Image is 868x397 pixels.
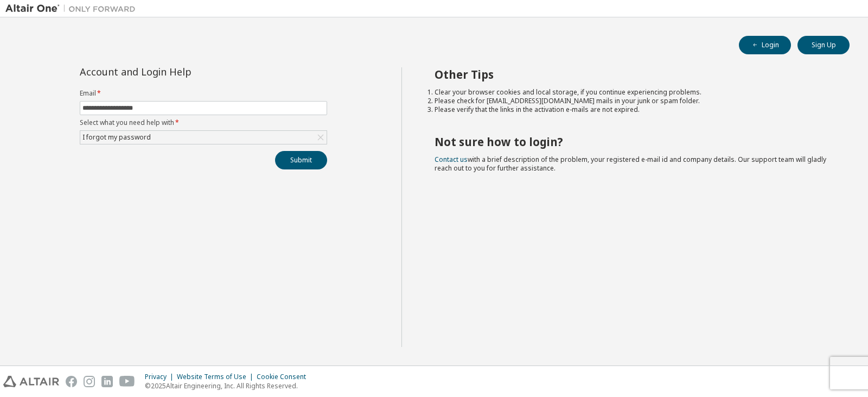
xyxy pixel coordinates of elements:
[101,376,113,387] img: linkedin.svg
[435,155,826,173] span: with a brief description of the problem, your registered e-mail id and company details. Our suppo...
[435,97,831,105] li: Please check for [EMAIL_ADDRESS][DOMAIN_NAME] mails in your junk or spam folder.
[177,373,257,381] div: Website Terms of Use
[275,151,327,169] button: Submit
[435,67,831,81] h2: Other Tips
[80,89,327,98] label: Email
[84,376,95,387] img: instagram.svg
[66,376,77,387] img: facebook.svg
[80,131,327,144] div: I forgot my password
[435,155,468,164] a: Contact us
[145,381,312,390] p: © 2025 Altair Engineering, Inc. All Rights Reserved.
[797,36,850,54] button: Sign Up
[80,118,327,127] label: Select what you need help with
[435,135,831,149] h2: Not sure how to login?
[435,88,831,97] li: Clear your browser cookies and local storage, if you continue experiencing problems.
[80,67,278,76] div: Account and Login Help
[81,131,152,143] div: I forgot my password
[257,373,312,381] div: Cookie Consent
[145,373,177,381] div: Privacy
[119,376,135,387] img: youtube.svg
[739,36,791,54] button: Login
[435,105,831,114] li: Please verify that the links in the activation e-mails are not expired.
[3,376,59,387] img: altair_logo.svg
[5,3,141,14] img: Altair One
